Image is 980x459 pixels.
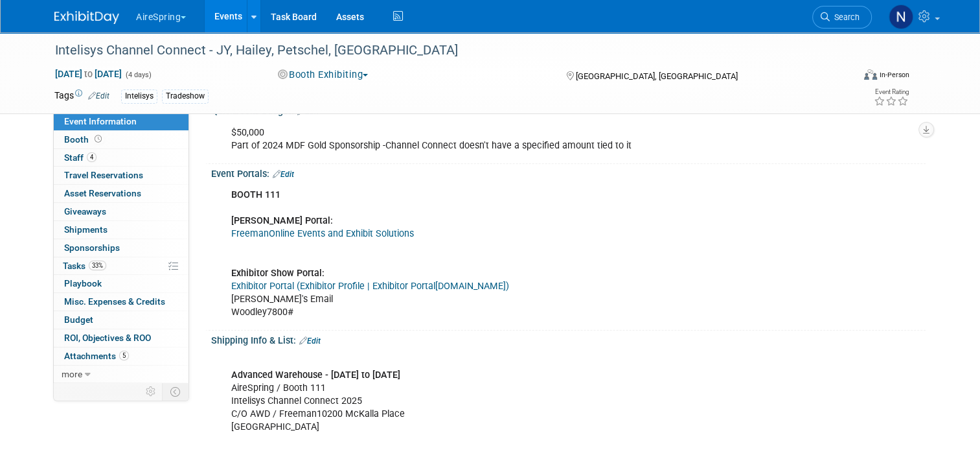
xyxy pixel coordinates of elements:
[889,5,913,29] img: Natalie Pyron
[211,164,926,181] div: Event Portals:
[92,134,104,144] span: Booth not reserved yet
[222,182,787,325] div: [PERSON_NAME]'s Email Woodley7800#
[64,242,120,253] span: Sponsorships
[222,120,787,159] div: $50,000 Part of 2024 MDF Gold Sponsorship -Channel Connect doesn't have a specified amount tied t...
[54,293,188,311] a: Misc. Expenses & Credits
[64,351,129,361] span: Attachments
[231,215,333,226] b: [PERSON_NAME] Portal:
[54,89,109,104] td: Tags
[64,206,106,217] span: Giveaways
[54,113,188,130] a: Event Information
[64,116,137,126] span: Event Information
[299,336,321,346] a: Edit
[54,185,188,202] a: Asset Reservations
[64,296,165,307] span: Misc. Expenses & Credits
[162,89,209,103] div: Tradeshow
[231,189,280,200] b: BOOTH 111
[54,329,188,347] a: ROI, Objectives & ROO
[51,39,837,62] div: Intelisys Channel Connect - JY, Hailey, Petschel, [GEOGRAPHIC_DATA]
[879,70,909,80] div: In-Person
[273,170,294,179] a: Edit
[54,11,119,24] img: ExhibitDay
[54,257,188,275] a: Tasks33%
[211,331,926,347] div: Shipping Info & List:
[64,314,93,325] span: Budget
[54,239,188,257] a: Sponsorships
[812,6,872,29] a: Search
[864,69,877,80] img: Format-Inperson.png
[54,167,188,184] a: Travel Reservations
[63,261,106,271] span: Tasks
[54,149,188,167] a: Staff4
[64,188,141,198] span: Asset Reservations
[54,275,188,292] a: Playbook
[54,311,188,329] a: Budget
[121,89,157,103] div: Intelisys
[231,281,300,292] a: Exhibitor Portal (
[54,366,188,383] a: more
[874,89,909,95] div: Event Rating
[231,268,325,279] b: Exhibitor Show Portal:
[64,170,143,180] span: Travel Reservations
[82,69,95,79] span: to
[163,383,189,400] td: Toggle Event Tabs
[231,228,414,239] a: FreemanOnline Events and Exhibit Solutions
[54,68,122,80] span: [DATE] [DATE]
[64,278,102,288] span: Playbook
[89,261,106,270] span: 33%
[435,281,509,292] a: [DOMAIN_NAME])
[783,67,909,87] div: Event Format
[64,224,108,235] span: Shipments
[140,383,163,400] td: Personalize Event Tab Strip
[54,221,188,239] a: Shipments
[64,333,151,343] span: ROI, Objectives & ROO
[119,351,129,360] span: 5
[88,91,109,100] a: Edit
[231,370,400,381] b: Advanced Warehouse - [DATE] to [DATE]
[64,134,104,145] span: Booth
[576,71,738,81] span: [GEOGRAPHIC_DATA], [GEOGRAPHIC_DATA]
[300,281,435,292] a: Exhibitor Profile | Exhibitor Portal
[87,152,97,162] span: 4
[62,369,82,379] span: more
[54,131,188,148] a: Booth
[64,152,97,163] span: Staff
[830,12,860,22] span: Search
[54,347,188,365] a: Attachments5
[273,68,374,82] button: Booth Exhibiting
[54,203,188,220] a: Giveaways
[124,71,152,79] span: (4 days)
